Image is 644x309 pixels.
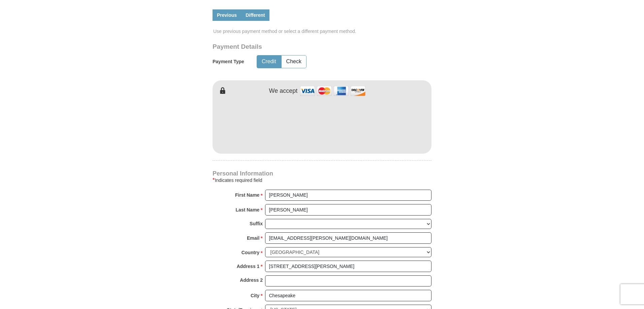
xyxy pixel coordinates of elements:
[236,205,260,215] strong: Last Name
[213,176,431,184] div: Indicates required field
[213,9,241,21] a: Previous
[235,190,259,200] strong: First Name
[213,43,384,51] h3: Payment Details
[241,9,269,21] a: Different
[237,262,260,271] strong: Address 1
[240,275,263,285] strong: Address 2
[251,291,259,300] strong: City
[247,233,259,243] strong: Email
[257,55,281,68] button: Credit
[269,87,298,95] h4: We accept
[213,59,244,65] h5: Payment Type
[241,248,260,257] strong: Country
[213,28,432,35] span: Use previous payment method or select a different payment method.
[282,55,306,68] button: Check
[250,219,263,228] strong: Suffix
[299,84,366,98] img: credit cards accepted
[213,171,431,176] h4: Personal Information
